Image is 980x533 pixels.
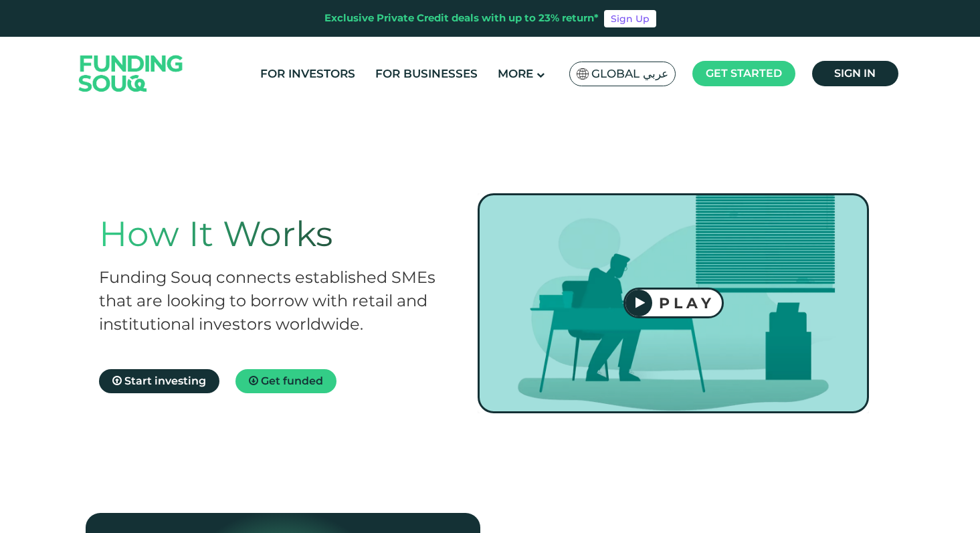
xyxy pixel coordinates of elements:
a: Sign Up [604,10,656,27]
h1: How It Works [99,213,452,255]
span: Get started [706,67,782,80]
a: For Investors [257,63,359,85]
img: Logo [66,39,197,107]
span: Sign in [834,67,876,80]
h2: Funding Souq connects established SMEs that are looking to borrow with retail and institutional i... [99,265,452,336]
div: PLAY [652,294,722,312]
span: Start investing [124,375,206,387]
a: For Businesses [372,63,481,85]
a: Get funded [235,369,336,393]
a: Sign in [812,61,898,86]
div: Exclusive Private Credit deals with up to 23% return* [324,11,599,26]
img: SA Flag [577,68,589,80]
span: Get funded [261,375,323,387]
span: More [498,67,533,80]
a: Start investing [99,369,219,393]
span: Global عربي [591,66,668,82]
button: PLAY [623,288,724,318]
